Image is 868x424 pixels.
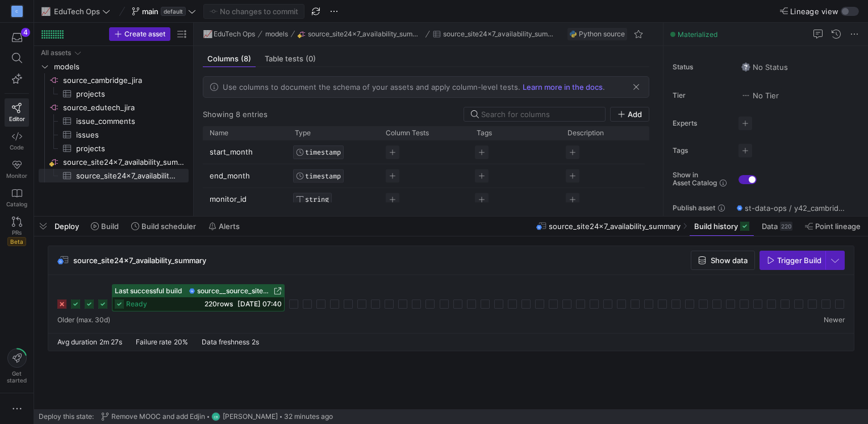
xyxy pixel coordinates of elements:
[549,222,681,231] span: source_site24x7_availability_summary
[241,55,251,63] span: (8)
[5,184,29,212] a: Catalog
[214,30,255,38] span: EduTech Ops
[12,229,22,236] span: PRs
[7,370,27,384] span: Get started
[86,217,124,236] button: Build
[39,155,189,169] a: source_site24x7_availability_summary​​​​​​​​
[39,169,189,182] a: source_site24x7_availability_summary​​​​​​​​​
[73,256,206,265] span: source_site24x7_availability_summary
[39,46,189,60] div: Press SPACE to select this row.
[738,88,782,103] button: No tierNo Tier
[237,300,282,308] span: [DATE] 07:40
[205,300,233,308] span: 220 rows
[39,87,189,101] a: projects​​​​​​​​​
[567,129,604,137] span: Description
[673,63,729,71] span: Status
[54,60,187,73] span: models
[39,128,189,142] div: Press SPACE to select this row.
[21,28,30,37] div: 4
[691,251,755,270] button: Show data
[223,413,278,421] span: [PERSON_NAME]
[142,7,158,16] span: main
[39,114,189,128] a: issue_comments​​​​​​​​​
[211,412,220,421] div: CB
[481,110,598,119] input: Search for columns
[295,27,425,41] button: source_site24x7_availability_summary
[55,222,79,231] span: Deploy
[305,172,341,180] span: TIMESTAMP
[57,316,110,324] span: Older (max. 30d)
[203,30,211,38] span: 📈
[305,196,329,203] span: STRING
[306,55,316,63] span: (0)
[109,27,170,41] button: Create asset
[203,217,245,236] button: Alerts
[54,7,100,16] span: EduTech Ops
[5,27,29,48] button: 4
[223,82,520,92] span: Use columns to document the schema of your assets and apply column-level tests.
[5,127,29,155] a: Code
[129,4,199,19] button: maindefault
[39,73,189,87] a: source_cambridge_jira​​​​​​​​
[308,30,423,38] span: source_site24x7_availability_summary
[689,217,754,236] button: Build history
[174,338,188,346] span: 20%
[790,7,838,16] span: Lineage view
[759,251,825,270] button: Trigger Build
[101,222,119,231] span: Build
[39,73,189,87] div: Press SPACE to select this row.
[219,222,240,231] span: Alerts
[161,7,186,16] span: default
[305,148,341,156] span: TIMESTAMP
[430,27,561,41] button: source_site24x7_availability_summary
[39,155,189,169] div: Press SPACE to select this row.
[112,284,285,311] button: Last successful buildsource__source_site24x7_availability_summary__source_site24x7_availability_s...
[76,128,176,142] span: issues​​​​​​​​​
[203,110,268,119] div: Showing 8 entries
[579,30,625,38] span: Python source
[738,60,791,74] button: No statusNo Status
[6,201,27,207] span: Catalog
[63,156,187,169] span: source_site24x7_availability_summary​​​​​​​​
[477,129,492,137] span: Tags
[63,74,187,87] span: source_cambridge_jira​​​​​​​​
[741,91,779,100] span: No Tier
[780,222,792,231] div: 220
[262,27,291,41] button: models
[126,217,201,236] button: Build scheduler
[5,98,29,127] a: Editor
[210,165,281,187] p: end_month
[136,338,172,346] span: Failure rate
[203,164,674,188] div: Press SPACE to select this row.
[7,237,26,246] span: Beta
[6,172,27,179] span: Monitor
[673,204,715,212] span: Publish asset
[5,155,29,184] a: Monitor
[76,142,176,155] span: projects​​​​​​​​​
[678,30,717,39] span: Materialized
[9,115,25,122] span: Editor
[223,82,612,92] div: .
[115,287,182,295] span: Last successful build
[201,27,258,41] button: 📈EduTech Ops
[252,338,259,346] span: 2s
[745,203,845,213] span: st-data-ops / y42_cambridge_edutech_ops_main / source__source_site24x7_availability_summary__sour...
[57,338,97,346] span: Avg duration
[41,49,71,57] div: All assets
[295,129,311,137] span: Type
[386,129,429,137] span: Column Tests
[741,91,750,100] img: No tier
[610,107,649,122] button: Add
[99,338,122,346] span: 2m 27s
[673,92,729,99] span: Tier
[197,287,272,295] span: source__source_site24x7_availability_summary__source_site24x7_availability_summary
[203,188,674,211] div: Press SPACE to select this row.
[777,256,821,265] span: Trigger Build
[76,169,176,182] span: source_site24x7_availability_summary​​​​​​​​​
[673,119,729,127] span: Experts
[673,147,729,155] span: Tags
[523,82,603,92] a: Learn more in the docs
[189,287,282,295] a: source__source_site24x7_availability_summary__source_site24x7_availability_summary
[141,222,196,231] span: Build scheduler
[203,140,674,164] div: Press SPACE to select this row.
